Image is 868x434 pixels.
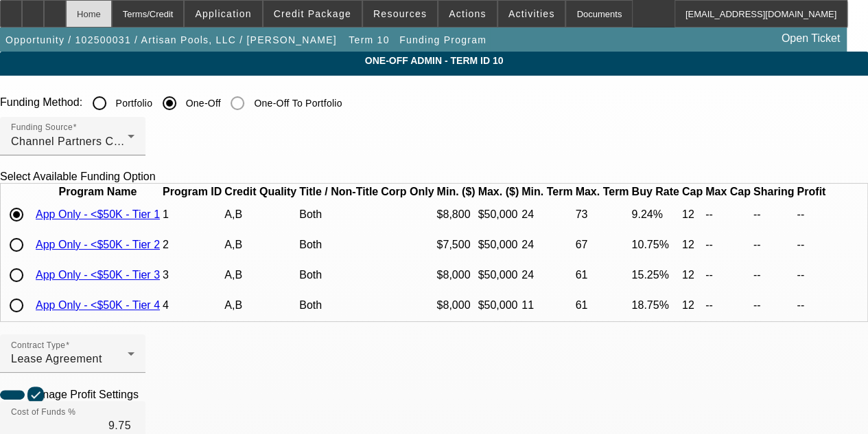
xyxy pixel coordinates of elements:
[36,208,160,220] a: App Only - <$50K - Tier 1
[705,230,751,259] td: --
[681,230,703,259] td: 12
[436,291,476,320] td: $8,000
[11,407,75,416] mat-label: Cost of Funds %
[753,200,795,229] td: --
[574,185,629,199] th: Max. Term
[753,230,795,259] td: --
[373,8,427,19] span: Resources
[274,8,351,19] span: Credit Package
[796,185,826,199] th: Profit
[224,185,297,199] th: Credit Quality
[363,1,437,27] button: Resources
[477,230,519,259] td: $50,000
[11,135,193,147] span: Channel Partners Capital LLC (EF)
[477,291,519,320] td: $50,000
[10,55,858,66] span: One-Off Admin - Term ID 10
[349,34,389,45] span: Term 10
[753,185,795,199] th: Sharing
[436,261,476,290] td: $8,000
[35,185,161,199] th: Program Name
[298,230,379,259] td: Both
[521,291,573,320] td: 11
[263,1,362,27] button: Credit Package
[796,200,826,229] td: --
[477,261,519,290] td: $50,000
[508,8,555,19] span: Activities
[796,261,826,290] td: --
[162,291,222,320] td: 4
[705,291,751,320] td: --
[36,239,160,250] a: App Only - <$50K - Tier 2
[298,185,379,199] th: Title / Non-Title
[574,291,629,320] td: 61
[681,185,703,199] th: Cap
[796,291,826,320] td: --
[705,261,751,290] td: --
[753,291,795,320] td: --
[631,185,679,199] th: Buy Rate
[185,1,261,27] button: Application
[521,230,573,259] td: 24
[380,185,434,199] th: Corp Only
[11,353,102,365] span: Lease Agreement
[36,269,160,281] a: App Only - <$50K - Tier 3
[498,1,565,27] button: Activities
[345,28,392,52] button: Term 10
[574,261,629,290] td: 61
[436,185,476,199] th: Min. ($)
[477,185,519,199] th: Max. ($)
[11,340,65,349] mat-label: Contract Type
[5,34,337,45] span: Opportunity / 102500031 / Artisan Pools, LLC / [PERSON_NAME]
[436,200,476,229] td: $8,800
[776,27,845,50] a: Open Ticket
[521,200,573,229] td: 24
[224,200,297,229] td: A,B
[298,200,379,229] td: Both
[631,200,679,229] td: 9.24%
[681,291,703,320] td: 12
[162,185,222,199] th: Program ID
[705,200,751,229] td: --
[162,200,222,229] td: 1
[224,230,297,259] td: A,B
[195,8,251,19] span: Application
[183,96,221,110] label: One-Off
[162,261,222,290] td: 3
[574,230,629,259] td: 67
[11,123,73,132] mat-label: Funding Source
[681,261,703,290] td: 12
[631,261,679,290] td: 15.25%
[631,230,679,259] td: 10.75%
[521,261,573,290] td: 24
[477,200,519,229] td: $50,000
[574,200,629,229] td: 73
[298,291,379,320] td: Both
[25,389,139,401] label: Manage Profit Settings
[796,230,826,259] td: --
[438,1,497,27] button: Actions
[681,200,703,229] td: 12
[631,291,679,320] td: 18.75%
[436,230,476,259] td: $7,500
[224,291,297,320] td: A,B
[449,8,486,19] span: Actions
[521,185,573,199] th: Min. Term
[396,28,490,52] button: Funding Program
[298,261,379,290] td: Both
[36,299,160,311] a: App Only - <$50K - Tier 4
[399,34,486,45] span: Funding Program
[753,261,795,290] td: --
[162,230,222,259] td: 2
[224,261,297,290] td: A,B
[705,185,751,199] th: Max Cap
[113,96,153,110] label: Portfolio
